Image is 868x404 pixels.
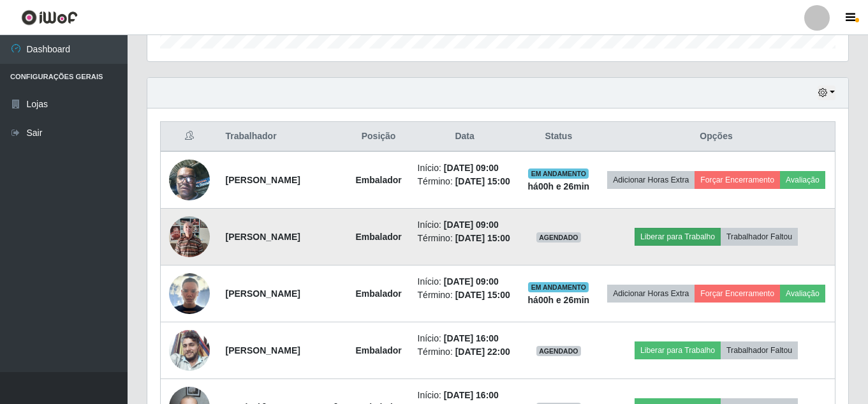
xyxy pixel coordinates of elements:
time: [DATE] 15:00 [455,176,510,186]
button: Trabalhador Faltou [721,228,798,246]
button: Liberar para Trabalho [635,228,721,246]
strong: Embalador [355,232,401,242]
time: [DATE] 22:00 [455,347,510,357]
li: Término: [418,288,512,302]
time: [DATE] 09:00 [444,163,499,173]
time: [DATE] 09:00 [444,220,499,230]
time: [DATE] 15:00 [455,233,510,243]
li: Início: [418,332,512,345]
strong: há 00 h e 26 min [528,181,590,191]
strong: há 00 h e 26 min [528,295,590,305]
li: Início: [418,218,512,232]
time: [DATE] 16:00 [444,333,499,343]
th: Posição [348,122,410,152]
button: Avaliação [780,285,825,303]
button: Trabalhador Faltou [721,341,798,359]
strong: Embalador [355,345,401,355]
th: Data [410,122,520,152]
span: AGENDADO [536,232,581,243]
li: Término: [418,175,512,188]
button: Forçar Encerramento [695,171,780,189]
span: AGENDADO [536,346,581,356]
img: CoreUI Logo [21,10,78,26]
button: Forçar Encerramento [695,285,780,303]
li: Término: [418,232,512,245]
img: 1753462456105.jpeg [169,273,210,314]
button: Liberar para Trabalho [635,341,721,359]
strong: [PERSON_NAME] [225,288,300,299]
th: Status [520,122,598,152]
span: EM ANDAMENTO [528,282,589,292]
strong: Embalador [355,175,401,185]
img: 1715944748737.jpeg [169,153,210,207]
th: Trabalhador [217,122,347,152]
button: Avaliação [780,171,825,189]
strong: Embalador [355,288,401,299]
li: Início: [418,389,512,402]
time: [DATE] 09:00 [444,276,499,287]
time: [DATE] 15:00 [455,290,510,300]
button: Adicionar Horas Extra [607,285,695,303]
strong: [PERSON_NAME] [225,232,300,242]
button: Adicionar Horas Extra [607,171,695,189]
time: [DATE] 16:00 [444,390,499,400]
li: Término: [418,345,512,359]
th: Opções [598,122,835,152]
li: Início: [418,275,512,288]
li: Início: [418,161,512,175]
strong: [PERSON_NAME] [225,345,300,355]
img: 1646132801088.jpeg [169,330,210,371]
img: 1753363159449.jpeg [169,209,210,264]
strong: [PERSON_NAME] [225,175,300,185]
span: EM ANDAMENTO [528,168,589,179]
